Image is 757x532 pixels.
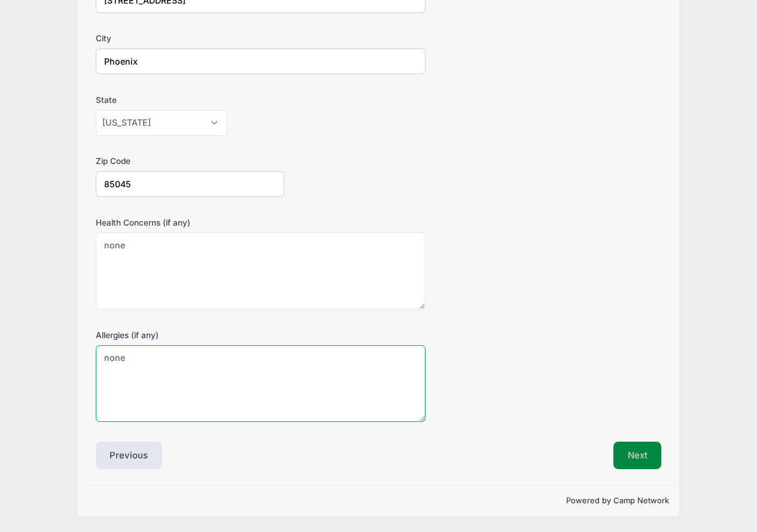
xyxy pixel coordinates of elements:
button: Next [613,442,662,469]
button: Previous [96,442,163,469]
label: Health Concerns (if any) [96,217,284,229]
input: xxxxx [96,171,284,197]
label: Zip Code [96,155,284,167]
p: Powered by Camp Network [88,495,670,507]
label: City [96,32,284,44]
label: State [96,94,284,106]
label: Allergies (if any) [96,329,284,341]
